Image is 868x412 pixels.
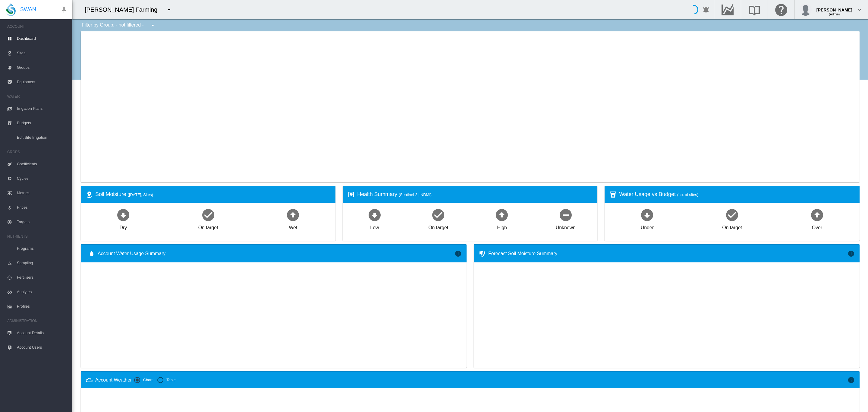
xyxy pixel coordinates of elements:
[17,101,68,116] span: Irrigation Plans
[17,200,68,215] span: Prices
[848,250,855,257] md-icon: icon-information
[640,208,654,222] md-icon: icon-arrow-down-bold-circle
[722,222,742,231] div: On target
[86,376,93,384] md-icon: icon-weather-cloudy
[7,147,68,157] span: CROPS
[558,208,573,222] md-icon: icon-minus-circle
[17,130,68,145] span: Edit Site Irrigation
[357,191,593,198] div: Health Summary
[120,222,127,231] div: Dry
[370,222,379,231] div: Low
[17,340,68,355] span: Account Users
[17,116,68,130] span: Budgets
[677,192,698,197] span: (no. of sites)
[17,75,68,89] span: Equipment
[95,191,331,198] div: Soil Moisture
[128,192,153,197] span: ([DATE], Sites)
[816,5,852,11] div: [PERSON_NAME]
[17,256,68,270] span: Sampling
[454,250,462,257] md-icon: icon-information
[163,4,175,16] button: icon-menu-down
[700,4,712,16] button: icon-bell-ring
[431,208,445,222] md-icon: icon-checkbox-marked-circle
[7,232,68,241] span: NUTRIENTS
[703,6,710,13] md-icon: icon-bell-ring
[7,316,68,326] span: ADMINISTRATION
[116,208,131,222] md-icon: icon-arrow-down-bold-circle
[147,19,159,31] button: icon-menu-down
[17,186,68,200] span: Metrics
[747,6,762,13] md-icon: Search the knowledge base
[6,3,16,16] img: SWAN-Landscape-Logo-Colour-drop.png
[774,6,788,13] md-icon: Click here for help
[60,6,68,13] md-icon: icon-pin
[609,191,617,198] md-icon: icon-cup-water
[165,6,173,13] md-icon: icon-menu-down
[800,4,812,16] img: profile.jpg
[149,22,156,29] md-icon: icon-menu-down
[479,250,486,257] md-icon: icon-thermometer-lines
[619,191,854,198] div: Water Usage vs Budget
[134,377,153,383] md-radio-button: Chart
[367,208,382,222] md-icon: icon-arrow-down-bold-circle
[556,222,576,231] div: Unknown
[497,222,507,231] div: High
[399,192,432,197] span: (Sentinel-2 | NDMI)
[17,326,68,340] span: Account Details
[720,6,735,13] md-icon: Go to the Data Hub
[17,171,68,186] span: Cycles
[286,208,300,222] md-icon: icon-arrow-up-bold-circle
[85,5,163,14] div: [PERSON_NAME] Farming
[495,208,509,222] md-icon: icon-arrow-up-bold-circle
[810,208,824,222] md-icon: icon-arrow-up-bold-circle
[812,222,822,231] div: Over
[95,377,132,383] div: Account Weather
[428,222,448,231] div: On target
[17,215,68,229] span: Targets
[157,377,176,383] md-radio-button: Table
[348,191,355,198] md-icon: icon-heart-box-outline
[98,250,454,257] span: Account Water Usage Summary
[20,6,36,13] span: SWAN
[17,270,68,285] span: Fertilisers
[7,22,68,31] span: ACCOUNT
[198,222,218,231] div: On target
[17,285,68,299] span: Analytes
[201,208,215,222] md-icon: icon-checkbox-marked-circle
[856,6,863,13] md-icon: icon-chevron-down
[88,250,95,257] md-icon: icon-water
[17,241,68,256] span: Programs
[86,191,93,198] md-icon: icon-map-marker-radius
[7,92,68,101] span: WATER
[17,157,68,171] span: Coefficients
[488,250,848,257] div: Forecast Soil Moisture Summary
[77,19,161,31] div: Filter by Group: - not filtered -
[17,299,68,314] span: Profiles
[17,31,68,46] span: Dashboard
[17,46,68,60] span: Sites
[725,208,739,222] md-icon: icon-checkbox-marked-circle
[829,13,840,16] span: (Admin)
[641,222,654,231] div: Under
[17,60,68,75] span: Groups
[848,376,855,384] md-icon: icon-information
[289,222,297,231] div: Wet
